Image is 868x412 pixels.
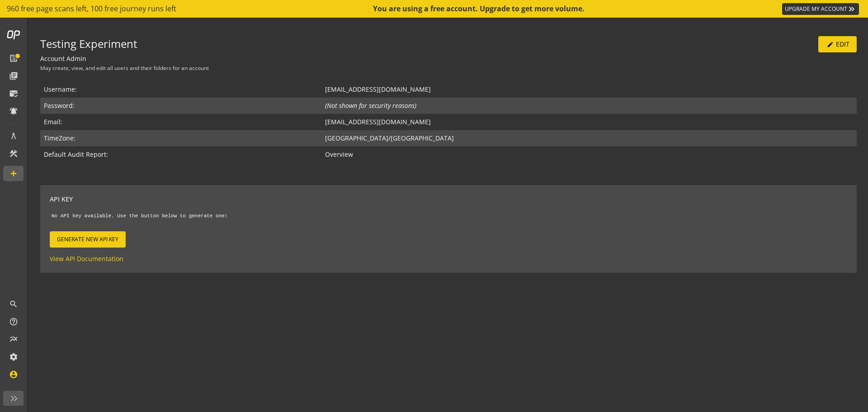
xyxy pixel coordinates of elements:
div: Account Admin [40,54,857,63]
td: [GEOGRAPHIC_DATA]/[GEOGRAPHIC_DATA] [321,130,857,146]
mat-icon: multiline_chart [9,335,18,344]
mat-icon: edit [826,41,835,48]
mat-icon: architecture [9,131,18,140]
td: Email: [40,114,321,130]
mat-icon: construction [9,149,18,158]
td: [EMAIL_ADDRESS][DOMAIN_NAME] [321,81,857,98]
td: Default Audit Report: [40,146,321,163]
mat-icon: search [9,300,18,309]
h3: Testing Experiment [40,38,857,50]
button: Edit [818,36,857,52]
mat-icon: account_circle [9,370,18,379]
mat-icon: list_alt [9,54,18,63]
small: May create, view, and edit all users and their folders for an account [40,64,209,71]
mat-icon: library_books [9,71,18,80]
td: Overview [321,146,857,163]
a: UPGRADE MY ACCOUNT [782,3,859,15]
mat-icon: help_outline [9,317,18,326]
td: [EMAIL_ADDRESS][DOMAIN_NAME] [321,114,857,130]
span: Generate New API Key [57,231,118,248]
a: View API Documentation [50,254,123,263]
td: TimeZone: [40,130,321,146]
td: Username: [40,81,321,98]
span: Edit [836,36,849,52]
button: Generate New API Key [50,231,126,248]
mat-icon: add [9,169,18,178]
span: 960 free page scans left, 100 free journey runs left [7,4,176,14]
mat-icon: mark_email_read [9,89,18,98]
p: API Key [50,195,847,204]
mat-icon: notifications_active [9,107,18,116]
mat-icon: settings [9,352,18,361]
mat-icon: keyboard_double_arrow_right [847,5,856,14]
div: You are using a free account. Upgrade to get more volume. [373,4,585,14]
code: No API key available. Use the button below to generate one! [50,212,229,220]
td: Password: [40,98,321,114]
i: (Not shown for security reasons) [325,101,416,110]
